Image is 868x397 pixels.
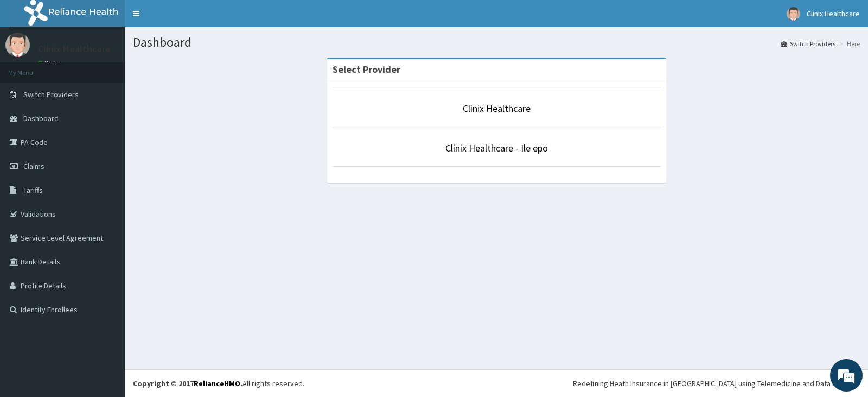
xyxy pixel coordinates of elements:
strong: Copyright © 2017 . [133,379,242,388]
img: User Image [787,7,800,21]
a: Clinix Healthcare - Ile epo [445,142,548,154]
h1: Dashboard [133,35,860,49]
footer: All rights reserved. [125,369,868,397]
a: Online [38,59,64,67]
span: Claims [23,161,44,171]
span: Clinix Healthcare [807,9,860,18]
p: Clinix Healthcare [38,44,111,54]
a: RelianceHMO [194,379,240,388]
span: Dashboard [23,114,59,123]
img: User Image [5,33,30,57]
strong: Select Provider [333,63,400,75]
a: Clinix Healthcare [463,102,531,115]
span: Switch Providers [23,90,79,99]
li: Here [837,39,860,48]
a: Switch Providers [781,39,835,48]
div: Redefining Heath Insurance in [GEOGRAPHIC_DATA] using Telemedicine and Data Science! [573,378,860,389]
span: Tariffs [23,185,43,195]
